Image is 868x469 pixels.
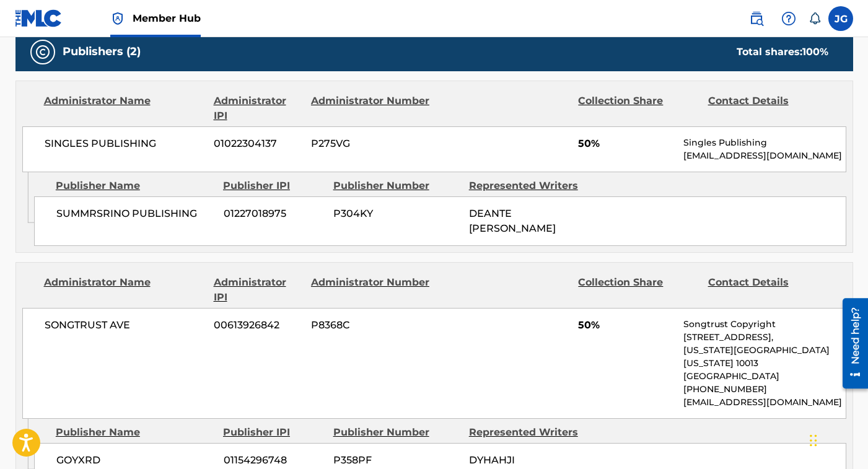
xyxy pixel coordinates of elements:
div: Collection Share [578,275,698,305]
div: Administrator IPI [214,94,302,123]
div: Total shares: [737,45,828,59]
iframe: Resource Center [833,290,868,396]
span: 00613926842 [214,318,302,333]
div: Administrator Name [44,94,204,123]
div: Publisher Number [333,425,460,440]
p: [STREET_ADDRESS], [683,331,845,344]
p: Songtrust Copyright [683,318,845,331]
img: MLC Logo [15,9,63,27]
p: [US_STATE][GEOGRAPHIC_DATA][US_STATE] 10013 [683,344,845,370]
span: SUMMRSRINO PUBLISHING [56,206,214,221]
span: P275VG [311,136,431,151]
div: User Menu [828,6,853,31]
iframe: Chat Widget [806,410,868,469]
p: [EMAIL_ADDRESS][DOMAIN_NAME] [683,149,845,162]
div: Administrator Name [44,275,204,305]
span: Member Hub [133,11,201,25]
span: SONGTRUST AVE [45,318,205,333]
span: 01154296748 [224,453,324,468]
p: [PHONE_NUMBER] [683,383,845,396]
span: GOYXRD [56,453,214,468]
span: 50% [578,136,674,151]
p: [GEOGRAPHIC_DATA] [683,370,845,383]
img: help [781,11,796,26]
div: Administrator IPI [214,275,302,305]
div: Administrator Number [311,275,431,305]
img: search [749,11,764,26]
p: [EMAIL_ADDRESS][DOMAIN_NAME] [683,396,845,409]
p: Singles Publishing [683,136,845,149]
span: 01022304137 [214,136,302,151]
div: Publisher Number [333,178,460,193]
div: Contact Details [708,94,828,123]
span: 01227018975 [224,206,324,221]
div: Administrator Number [311,94,431,123]
img: Top Rightsholder [110,11,125,26]
span: 50% [578,318,674,333]
span: DEANTE [PERSON_NAME] [469,208,556,234]
div: Publisher IPI [223,178,324,193]
div: Publisher Name [56,425,214,440]
span: P358PF [333,453,460,468]
div: Notifications [809,12,821,25]
div: Represented Writers [469,178,595,193]
span: P304KY [333,206,460,221]
div: Help [776,6,801,31]
div: Collection Share [578,94,698,123]
div: Publisher IPI [223,425,324,440]
span: P8368C [311,318,431,333]
span: SINGLES PUBLISHING [45,136,205,151]
div: Represented Writers [469,425,595,440]
div: Contact Details [708,275,828,305]
div: Drag [810,422,817,459]
div: Publisher Name [56,178,214,193]
a: Public Search [744,6,769,31]
img: Publishers [35,45,50,59]
span: 100 % [802,46,828,58]
h5: Publishers (2) [63,45,141,59]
